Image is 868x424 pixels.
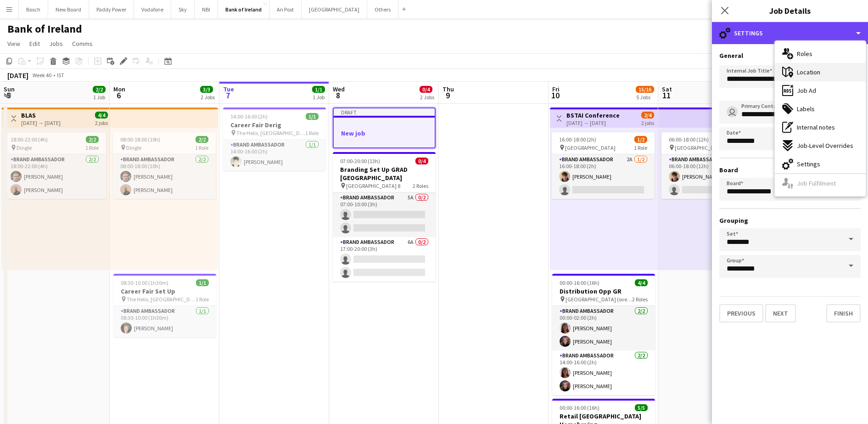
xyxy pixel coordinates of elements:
span: 6 [112,90,125,101]
div: 14:00-16:00 (2h)1/1Career Fair Derig The Helix, [GEOGRAPHIC_DATA]1 RoleBrand Ambassador1/114:00-1... [223,107,326,171]
span: Internal notes [797,123,835,131]
span: 0/4 [415,158,428,164]
span: Week 40 [30,72,53,79]
span: 2 Roles [413,182,428,189]
span: 2/2 [196,136,208,143]
span: Settings [797,160,820,168]
div: IST [57,72,64,79]
span: 1 Role [634,144,647,151]
span: Tue [223,85,234,93]
a: Jobs [45,38,67,50]
div: [DATE] → [DATE] [566,119,620,126]
button: Sky [171,0,195,18]
span: 5/5 [635,404,648,411]
span: Labels [797,105,815,113]
span: 8 [331,90,345,101]
span: 4/4 [95,112,108,119]
app-job-card: 18:00-22:00 (4h)2/2 Dingle1 RoleBrand Ambassador2/218:00-22:00 (4h)[PERSON_NAME][PERSON_NAME] [3,132,106,199]
span: 1/2 [634,136,647,143]
span: 2 Roles [632,296,648,303]
button: Paddy Power [89,0,134,18]
span: Job Ad [797,86,816,95]
div: 1 Job [93,94,105,101]
span: 08:30-10:00 (1h30m) [121,279,168,286]
h3: Career Fair Derig [223,121,326,129]
h3: New job [334,129,435,137]
span: 1/1 [312,86,325,93]
app-card-role: Brand Ambassador1/114:00-16:00 (2h)[PERSON_NAME] [223,140,326,171]
span: Dingle [126,144,141,151]
span: 0/4 [420,86,432,93]
span: Thu [442,85,454,93]
span: The Helix, [GEOGRAPHIC_DATA] [127,296,196,303]
span: 08:00-18:00 (10h) [120,136,160,143]
button: Vodafone [134,0,171,18]
button: Finish [826,304,861,322]
h1: Bank of Ireland [7,22,82,36]
span: Job-Level Overrides [797,141,853,150]
button: An Post [269,0,302,18]
span: 2/2 [86,136,99,143]
app-card-role: Brand Ambassador2/214:00-16:00 (2h)[PERSON_NAME][PERSON_NAME] [552,351,655,395]
div: 2 jobs [95,119,108,126]
span: [GEOGRAPHIC_DATA] (overnight) [566,296,632,303]
span: 1 Role [196,296,209,303]
span: 10 [551,90,560,101]
span: 06:00-18:00 (12h) [669,136,709,143]
span: 00:00-16:00 (16h) [560,279,599,286]
a: Edit [26,38,44,50]
span: 14:00-16:00 (2h) [230,113,268,120]
h3: BSTAI Conference [566,111,620,119]
button: Others [367,0,398,18]
span: Comms [72,40,93,48]
span: [GEOGRAPHIC_DATA] [675,144,725,151]
div: 08:00-18:00 (10h)2/2 Dingle1 RoleBrand Ambassador2/208:00-18:00 (10h)[PERSON_NAME][PERSON_NAME] [113,132,216,199]
span: 1/1 [196,279,209,286]
app-card-role: Brand Ambassador2A1/216:00-18:00 (2h)[PERSON_NAME] [552,154,655,199]
span: Sat [662,85,672,93]
h3: General [719,51,861,60]
span: 3/3 [200,86,213,93]
span: Fri [552,85,560,93]
a: View [4,38,24,50]
span: Edit [29,40,40,48]
div: 07:00-20:00 (13h)0/4Branding Set Up GRAD [GEOGRAPHIC_DATA] [GEOGRAPHIC_DATA] 82 RolesBrand Ambass... [333,152,436,282]
span: 15/16 [636,86,654,93]
div: 1 Job [313,94,325,101]
app-card-role: Brand Ambassador2/218:00-22:00 (4h)[PERSON_NAME][PERSON_NAME] [3,154,106,199]
span: 16:00-18:00 (2h) [559,136,596,143]
h3: BLAS [21,111,61,119]
span: 1 Role [195,144,208,151]
app-job-card: 00:00-16:00 (16h)4/4Distribution Opp GR [GEOGRAPHIC_DATA] (overnight)2 RolesBrand Ambassador2/200... [552,274,655,395]
div: 5 Jobs [636,94,654,101]
button: Bosch [19,0,48,18]
div: 06:00-18:00 (12h)1/2 [GEOGRAPHIC_DATA]1 RoleBrand Ambassador2A1/206:00-18:00 (12h)[PERSON_NAME] [661,132,764,199]
app-job-card: 16:00-18:00 (2h)1/2 [GEOGRAPHIC_DATA]1 RoleBrand Ambassador2A1/216:00-18:00 (2h)[PERSON_NAME] [552,132,655,199]
div: 2 jobs [641,119,654,126]
app-card-role: Brand Ambassador2/208:00-18:00 (10h)[PERSON_NAME][PERSON_NAME] [113,154,216,199]
h3: Board [719,166,861,174]
span: Mon [113,85,125,93]
span: [GEOGRAPHIC_DATA] [565,144,616,151]
button: New Board [48,0,89,18]
div: 2 Jobs [420,94,434,101]
span: 2/2 [93,86,106,93]
span: 1/1 [306,113,319,120]
button: NBI [195,0,218,18]
span: View [7,40,20,48]
app-card-role: Brand Ambassador1/108:30-10:00 (1h30m)[PERSON_NAME] [113,306,216,337]
span: 1 Role [85,144,99,151]
span: 7 [222,90,234,101]
h3: Grouping [719,216,861,225]
h3: Career Fair Set Up [113,287,216,295]
span: 07:00-20:00 (13h) [340,158,380,164]
span: Dingle [17,144,32,151]
h3: Distribution Opp GR [552,287,655,295]
button: Next [765,304,796,322]
span: 5 [2,90,15,101]
div: Settings [712,22,868,44]
span: 11 [661,90,672,101]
